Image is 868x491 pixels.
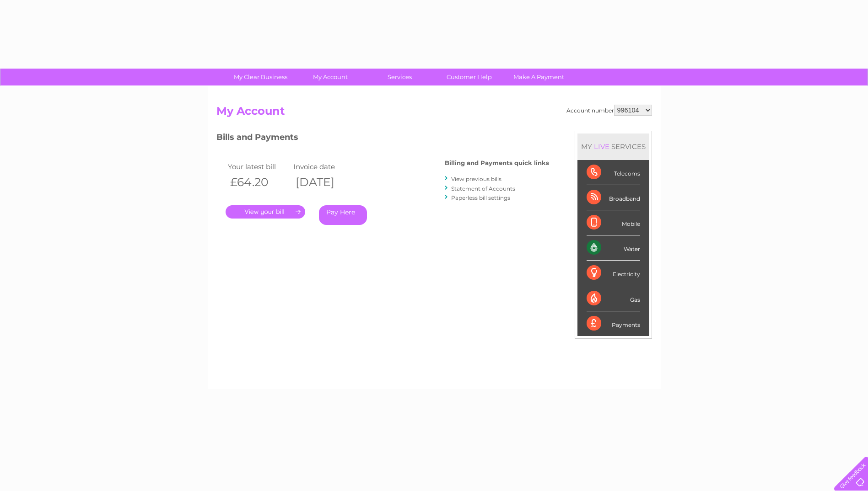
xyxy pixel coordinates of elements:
div: Water [587,235,640,261]
th: £64.20 [226,173,291,192]
div: Mobile [587,210,640,235]
h3: Bills and Payments [216,131,549,147]
td: Invoice date [291,160,357,173]
div: Payments [587,311,640,336]
a: Services [362,69,437,85]
th: [DATE] [291,173,357,192]
h2: My Account [216,105,652,122]
div: LIVE [592,142,611,151]
a: Paperless bill settings [451,194,510,201]
a: My Clear Business [223,69,298,85]
h4: Billing and Payments quick links [445,160,549,166]
a: My Account [292,69,368,85]
div: Electricity [587,261,640,286]
td: Your latest bill [226,160,291,173]
a: Make A Payment [501,69,577,85]
a: . [226,205,305,219]
a: View previous bills [451,176,501,182]
a: Pay Here [319,205,367,225]
div: Account number [566,105,652,116]
div: Broadband [587,185,640,210]
a: Customer Help [431,69,507,85]
div: Telecoms [587,160,640,185]
a: Statement of Accounts [451,185,515,192]
div: MY SERVICES [577,133,649,160]
div: Gas [587,286,640,311]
